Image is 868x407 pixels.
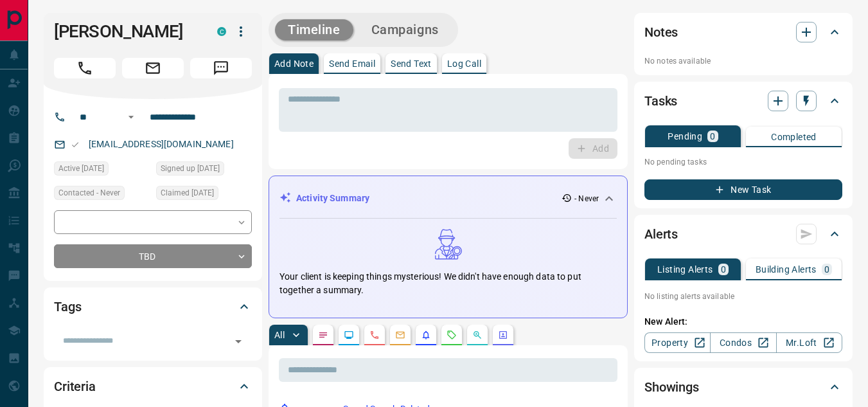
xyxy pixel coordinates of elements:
[54,21,198,42] h1: [PERSON_NAME]
[296,192,369,205] p: Activity Summary
[756,265,817,274] p: Building Alerts
[644,291,842,302] p: No listing alerts available
[472,330,483,340] svg: Opportunities
[156,186,252,204] div: Tue Apr 09 2024
[644,152,842,172] p: No pending tasks
[771,132,817,141] p: Completed
[279,186,617,210] div: Activity Summary- Never
[644,219,842,249] div: Alerts
[58,186,120,199] span: Contacted - Never
[318,330,328,340] svg: Notes
[421,330,431,340] svg: Listing Alerts
[447,330,457,340] svg: Requests
[574,193,599,204] p: - Never
[391,59,432,68] p: Send Text
[71,140,80,149] svg: Email Valid
[344,330,354,340] svg: Lead Browsing Activity
[369,330,380,340] svg: Calls
[644,17,842,48] div: Notes
[161,162,220,175] span: Signed up [DATE]
[229,332,247,350] button: Open
[644,22,678,42] h2: Notes
[54,58,116,78] span: Call
[644,55,842,67] p: No notes available
[644,372,842,402] div: Showings
[190,58,252,78] span: Message
[644,86,842,116] div: Tasks
[447,59,481,68] p: Log Call
[710,132,715,141] p: 0
[644,332,711,353] a: Property
[279,270,617,297] p: Your client is keeping things mysterious! We didn't have enough data to put together a summary.
[54,296,81,317] h2: Tags
[359,19,452,41] button: Campaigns
[275,19,353,41] button: Timeline
[721,265,726,274] p: 0
[710,332,776,353] a: Condos
[274,59,314,68] p: Add Note
[644,377,699,397] h2: Showings
[156,161,252,179] div: Tue Apr 09 2024
[217,27,226,36] div: condos.ca
[89,139,234,149] a: [EMAIL_ADDRESS][DOMAIN_NAME]
[668,132,702,141] p: Pending
[644,179,842,200] button: New Task
[644,91,677,111] h2: Tasks
[395,330,405,340] svg: Emails
[657,265,713,274] p: Listing Alerts
[122,58,184,78] span: Email
[644,224,678,244] h2: Alerts
[161,186,214,199] span: Claimed [DATE]
[54,371,252,402] div: Criteria
[274,330,285,339] p: All
[58,162,104,175] span: Active [DATE]
[123,109,139,125] button: Open
[54,291,252,322] div: Tags
[776,332,842,353] a: Mr.Loft
[329,59,375,68] p: Send Email
[824,265,829,274] p: 0
[498,330,508,340] svg: Agent Actions
[54,376,96,397] h2: Criteria
[54,161,150,179] div: Tue Apr 09 2024
[54,244,252,268] div: TBD
[644,315,842,329] p: New Alert:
